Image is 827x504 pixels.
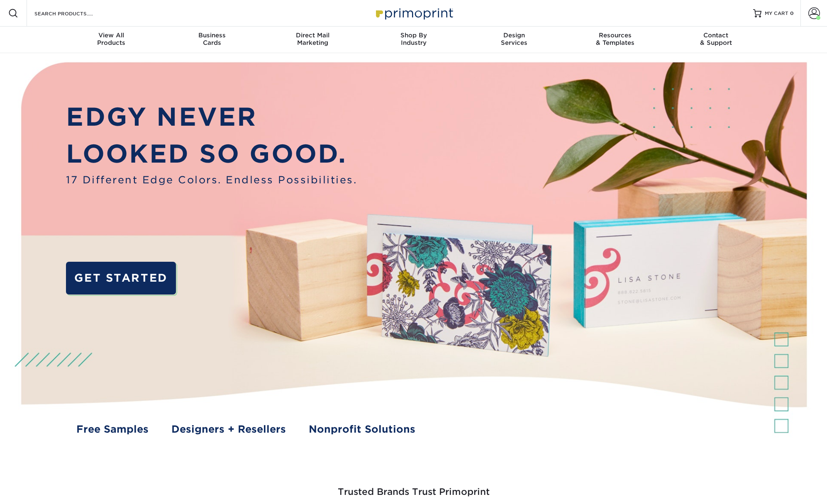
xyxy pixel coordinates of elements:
[61,32,162,46] div: Products
[66,262,176,295] a: GET STARTED
[372,4,455,22] img: Primoprint
[464,27,565,53] a: DesignServices
[161,27,262,53] a: BusinessCards
[309,422,415,437] a: Nonprofit Solutions
[61,32,162,39] span: View All
[363,32,464,39] span: Shop By
[171,422,286,437] a: Designers + Resellers
[66,173,357,187] span: 17 Different Edge Colors. Endless Possibilities.
[363,27,464,53] a: Shop ByIndustry
[34,8,115,18] input: SEARCH PRODUCTS.....
[464,32,565,46] div: Services
[61,27,162,53] a: View AllProducts
[565,32,666,46] div: & Templates
[161,32,262,46] div: Cards
[262,32,363,46] div: Marketing
[666,32,766,46] div: & Support
[363,32,464,46] div: Industry
[66,135,357,173] p: LOOKED SO GOOD.
[790,10,794,16] span: 0
[765,10,788,17] span: MY CART
[565,32,666,39] span: Resources
[464,32,565,39] span: Design
[565,27,666,53] a: Resources& Templates
[76,422,149,437] a: Free Samples
[666,27,766,53] a: Contact& Support
[262,32,363,39] span: Direct Mail
[66,98,357,136] p: EDGY NEVER
[161,32,262,39] span: Business
[666,32,766,39] span: Contact
[262,27,363,53] a: Direct MailMarketing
